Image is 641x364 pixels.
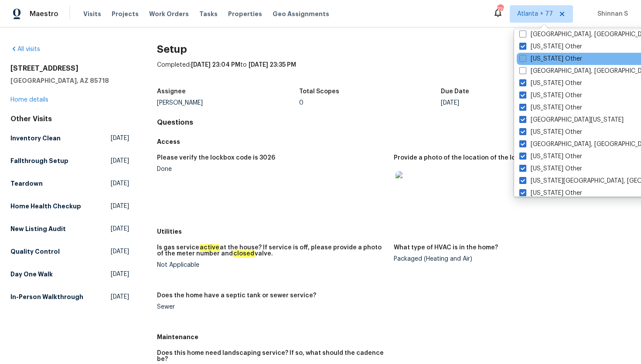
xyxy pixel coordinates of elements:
[441,100,583,106] div: [DATE]
[519,91,582,100] label: [US_STATE] Other
[111,247,129,256] span: [DATE]
[10,130,129,146] a: Inventory Clean[DATE]
[157,118,631,127] h4: Questions
[111,156,129,165] span: [DATE]
[10,225,66,233] h5: New Listing Audit
[519,189,582,197] label: [US_STATE] Other
[394,155,575,161] h5: Provide a photo of the location of the lockbox with key in it.
[157,88,186,95] h5: Assignee
[199,11,218,17] span: Tasks
[199,244,220,251] em: active
[10,293,83,301] h5: In-Person Walkthrough
[111,225,129,233] span: [DATE]
[10,244,129,259] a: Quality Control[DATE]
[157,350,387,362] h5: Does this home need landscaping service? If so, what should the cadence be?
[111,134,129,143] span: [DATE]
[10,179,43,188] h5: Teardown
[111,179,129,188] span: [DATE]
[10,156,68,165] h5: Fallthrough Setup
[10,176,129,191] a: Teardown[DATE]
[157,61,631,83] div: Completed: to
[519,103,582,112] label: [US_STATE] Other
[10,221,129,237] a: New Listing Audit[DATE]
[83,10,101,18] span: Visits
[149,10,189,18] span: Work Orders
[10,247,60,256] h5: Quality Control
[299,100,441,106] div: 0
[519,54,582,63] label: [US_STATE] Other
[10,134,61,143] h5: Inventory Clean
[157,155,275,161] h5: Please verify the lockbox code is 3026
[519,152,582,161] label: [US_STATE] Other
[10,76,129,85] h5: [GEOGRAPHIC_DATA], AZ 85718
[157,166,387,172] div: Done
[228,10,262,18] span: Properties
[157,304,387,310] div: Sewer
[112,10,139,18] span: Projects
[394,245,498,251] h5: What type of HVAC is in the home?
[10,289,129,305] a: In-Person Walkthrough[DATE]
[299,88,339,95] h5: Total Scopes
[10,64,129,73] h2: [STREET_ADDRESS]
[10,198,129,214] a: Home Health Checkup[DATE]
[497,5,503,14] div: 726
[111,202,129,211] span: [DATE]
[10,202,81,211] h5: Home Health Checkup
[10,97,48,103] a: Home details
[111,293,129,301] span: [DATE]
[517,10,553,18] span: Atlanta + 77
[157,262,387,268] div: Not Applicable
[157,245,387,257] h5: Is gas service at the house? If service is off, please provide a photo of the meter number and va...
[519,164,582,173] label: [US_STATE] Other
[10,46,40,52] a: All visits
[157,100,299,106] div: [PERSON_NAME]
[157,137,631,146] h5: Access
[519,42,582,51] label: [US_STATE] Other
[519,79,582,88] label: [US_STATE] Other
[157,227,631,236] h5: Utilities
[157,293,316,299] h5: Does the home have a septic tank or sewer service?
[249,62,296,68] span: [DATE] 23:35 PM
[519,116,624,124] label: [GEOGRAPHIC_DATA][US_STATE]
[233,250,255,257] em: closed
[10,153,129,169] a: Fallthrough Setup[DATE]
[441,88,469,95] h5: Due Date
[111,270,129,279] span: [DATE]
[519,128,582,136] label: [US_STATE] Other
[157,45,631,54] h2: Setup
[10,266,129,282] a: Day One Walk[DATE]
[10,115,129,123] div: Other Visits
[394,256,624,262] div: Packaged (Heating and Air)
[10,270,53,279] h5: Day One Walk
[594,10,628,18] span: Shinnan S
[30,10,58,18] span: Maestro
[273,10,329,18] span: Geo Assignments
[157,333,631,341] h5: Maintenance
[191,62,240,68] span: [DATE] 23:04 PM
